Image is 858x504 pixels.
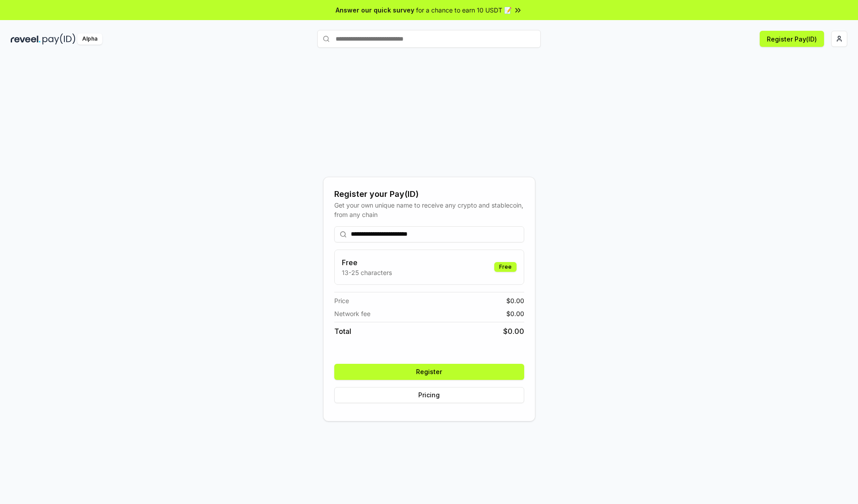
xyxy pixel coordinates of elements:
[334,188,524,200] div: Register your Pay(ID)
[334,296,349,305] span: Price
[42,33,76,45] img: pay_id
[336,5,414,15] span: Answer our quick survey
[342,268,392,277] p: 13-25 characters
[342,257,392,268] h3: Free
[334,200,524,219] div: Get your own unique name to receive any crypto and stablecoin, from any chain
[506,309,524,318] span: $ 0.00
[506,296,524,305] span: $ 0.00
[334,387,524,403] button: Pricing
[760,31,824,47] button: Register Pay(ID)
[334,326,351,337] span: Total
[11,33,41,45] img: reveel_dark
[416,5,512,15] span: for a chance to earn 10 USDT 📝
[494,262,517,272] div: Free
[334,309,370,318] span: Network fee
[334,364,524,380] button: Register
[77,33,102,45] div: Alpha
[503,326,524,337] span: $ 0.00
